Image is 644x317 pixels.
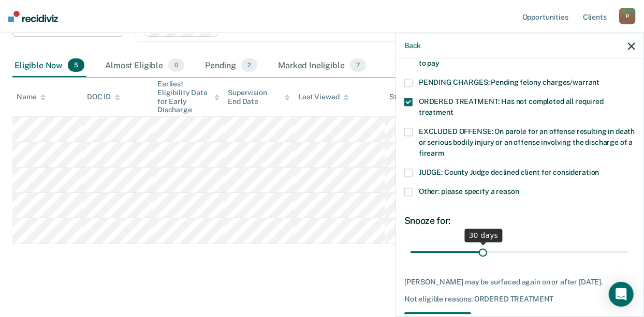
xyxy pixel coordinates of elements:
[350,58,366,72] span: 7
[419,128,635,158] span: EXCLUDED OFFENSE: On parole for an offense resulting in death or serious bodily injury or an offe...
[203,54,259,77] div: Pending
[12,54,86,77] div: Eligible Now
[404,41,421,50] button: Back
[241,58,257,72] span: 2
[609,282,634,307] div: Open Intercom Messenger
[276,54,368,77] div: Marked Ineligible
[68,58,84,72] span: 5
[419,169,599,177] span: JUDGE: County Judge declined client for consideration
[17,93,46,101] div: Name
[419,188,519,196] span: Other: please specify a reason
[404,295,635,304] div: Not eligible reasons: ORDERED TREATMENT
[419,79,599,87] span: PENDING CHARGES: Pending felony charges/warrant
[87,93,120,101] div: DOC ID
[8,11,58,22] img: Recidiviz
[619,8,636,24] div: P
[404,278,635,286] div: [PERSON_NAME] may be surfaced again on or after [DATE].
[298,93,348,101] div: Last Viewed
[157,80,219,114] div: Earliest Eligibility Date for Early Discharge
[168,58,184,72] span: 0
[389,93,412,101] div: Status
[419,38,634,68] span: FINES & FEES: Willful nonpayment of restitution, fees, court costs, fines, and other monetary obl...
[465,229,503,242] div: 30 days
[419,98,604,117] span: ORDERED TREATMENT: Has not completed all required treatment
[103,54,186,77] div: Almost Eligible
[404,216,635,227] div: Snooze for:
[228,88,290,106] div: Supervision End Date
